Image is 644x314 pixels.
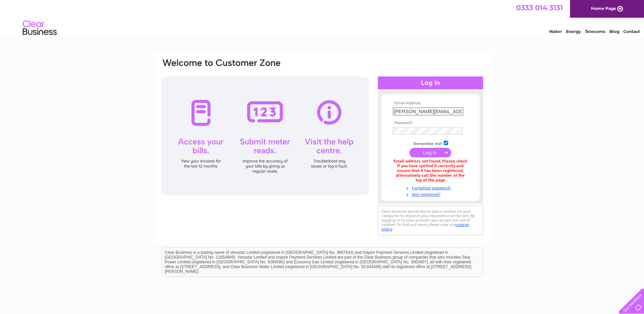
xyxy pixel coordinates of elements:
[623,29,640,34] a: Contact
[391,101,470,106] th: Email Address:
[393,159,468,182] div: Email address not found. Please check if you have spelled it correctly and ensure that it has bee...
[566,29,581,34] a: Energy
[609,29,619,34] a: Blog
[391,121,470,125] th: Password:
[162,4,483,33] div: Clear Business is a trading name of Verastar Limited (registered in [GEOGRAPHIC_DATA] No. 3667643...
[391,140,470,146] td: Remember me?
[382,222,469,231] a: cookies policy
[378,206,483,235] div: Clear Business would like to place cookies on your computer to improve your experience of the sit...
[516,3,563,12] a: 0333 014 3131
[393,191,470,197] a: Not registered?
[393,184,470,191] a: Forgotten password?
[585,29,605,34] a: Telecoms
[549,29,562,34] a: Water
[22,18,57,38] img: logo.png
[409,148,451,157] input: Submit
